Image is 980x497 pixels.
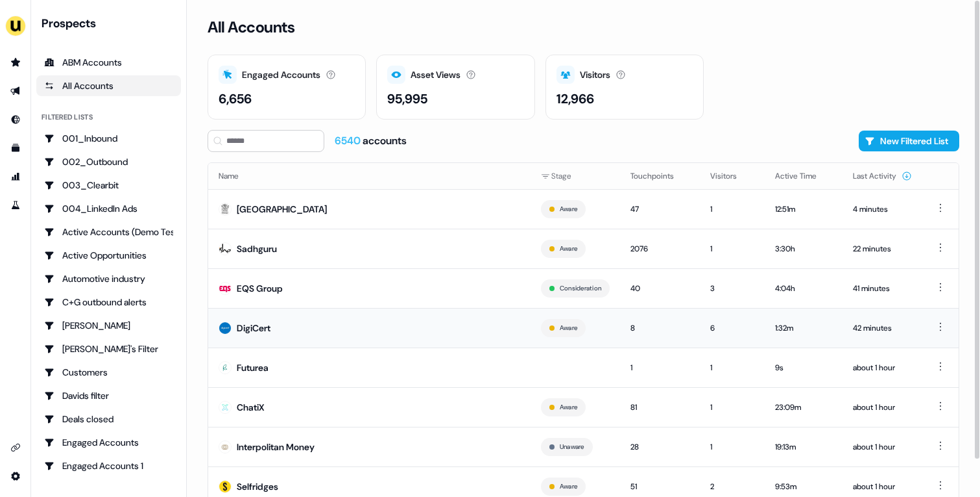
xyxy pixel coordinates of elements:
div: Active Accounts (Demo Test) [44,225,173,238]
div: Active Opportunities [44,249,173,262]
div: 9:53m [775,480,832,493]
button: Aware [560,203,577,215]
div: Davids filter [44,389,173,402]
button: Aware [560,322,577,334]
div: 3 [710,282,754,295]
div: 002_Outbound [44,155,173,168]
div: 001_Inbound [44,132,173,145]
div: Deals closed [44,413,173,426]
div: 40 [630,282,689,295]
div: ABM Accounts [44,56,173,69]
a: Go to Davids filter [36,385,181,406]
div: 95,995 [387,89,427,108]
a: Go to 004_LinkedIn Ads [36,198,181,219]
div: about 1 hour [853,401,912,414]
div: 3:30h [775,242,832,255]
div: 2076 [630,242,689,255]
a: ABM Accounts [36,52,181,73]
button: Visitors [710,164,752,188]
div: Automotive industry [44,272,173,285]
a: Go to prospects [5,52,26,73]
div: 1 [710,401,754,414]
a: Go to Charlotte's Filter [36,338,181,359]
div: C+G outbound alerts [44,296,173,309]
div: Selfridges [237,480,278,493]
div: 9s [775,361,832,374]
div: 22 minutes [853,242,912,255]
div: about 1 hour [853,361,912,374]
a: Go to Charlotte Stone [36,315,181,336]
div: 1 [710,361,754,374]
div: 1 [710,203,754,216]
a: Go to templates [5,138,26,159]
button: Active Time [775,164,832,188]
div: 1 [630,361,689,374]
h3: All Accounts [208,18,294,37]
button: Aware [560,243,577,255]
a: All accounts [36,75,181,96]
button: Consideration [560,283,601,294]
a: Go to Active Accounts (Demo Test) [36,222,181,242]
div: 12:51m [775,203,832,216]
div: 8 [630,322,689,335]
a: Go to Automotive industry [36,268,181,289]
div: 42 minutes [853,322,912,335]
div: 2 [710,480,754,493]
div: 12,966 [556,89,594,108]
div: Sadhguru [237,242,277,255]
button: Touchpoints [630,164,689,188]
div: 4 minutes [853,203,912,216]
div: [PERSON_NAME]'s Filter [44,342,173,355]
div: Visitors [580,68,610,82]
div: Engaged Accounts [44,436,173,449]
div: All Accounts [44,79,173,92]
div: 19:13m [775,440,832,453]
div: 4:04h [775,282,832,295]
div: about 1 hour [853,440,912,453]
div: 23:09m [775,401,832,414]
a: Go to 002_Outbound [36,151,181,172]
div: accounts [335,134,407,148]
button: Aware [560,481,577,492]
a: Go to Active Opportunities [36,245,181,266]
div: Interpolitan Money [237,440,315,453]
div: Prospects [42,16,181,31]
div: 003_Clearbit [44,179,173,192]
button: New Filtered List [859,131,959,151]
div: 004_LinkedIn Ads [44,202,173,215]
div: 1 [710,242,754,255]
div: 51 [630,480,689,493]
button: Last Activity [853,164,912,188]
div: [PERSON_NAME] [44,319,173,332]
button: Aware [560,401,577,413]
div: 47 [630,203,689,216]
div: 1:32m [775,322,832,335]
div: [GEOGRAPHIC_DATA] [237,203,327,216]
a: Go to experiments [5,195,26,216]
div: 81 [630,401,689,414]
a: Go to integrations [5,437,26,458]
a: Go to attribution [5,166,26,187]
a: Go to integrations [5,466,26,487]
th: Name [208,163,531,189]
div: about 1 hour [853,480,912,493]
div: 6 [710,322,754,335]
a: Go to Deals closed [36,409,181,429]
div: 41 minutes [853,282,912,295]
button: Unaware [560,441,584,453]
div: 6,656 [219,89,252,108]
a: Go to C+G outbound alerts [36,292,181,312]
a: Go to 001_Inbound [36,128,181,149]
a: Go to Engaged Accounts 1 [36,455,181,476]
div: Asset Views [411,68,460,82]
div: Filtered lists [42,112,93,123]
div: ChatiX [237,401,265,414]
div: Engaged Accounts [242,68,320,82]
div: DigiCert [237,322,270,335]
div: Engaged Accounts 1 [44,459,173,472]
div: EQS Group [237,282,283,295]
div: Customers [44,366,173,379]
a: Go to 003_Clearbit [36,175,181,196]
a: Go to Customers [36,362,181,383]
div: Futurea [237,361,269,374]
